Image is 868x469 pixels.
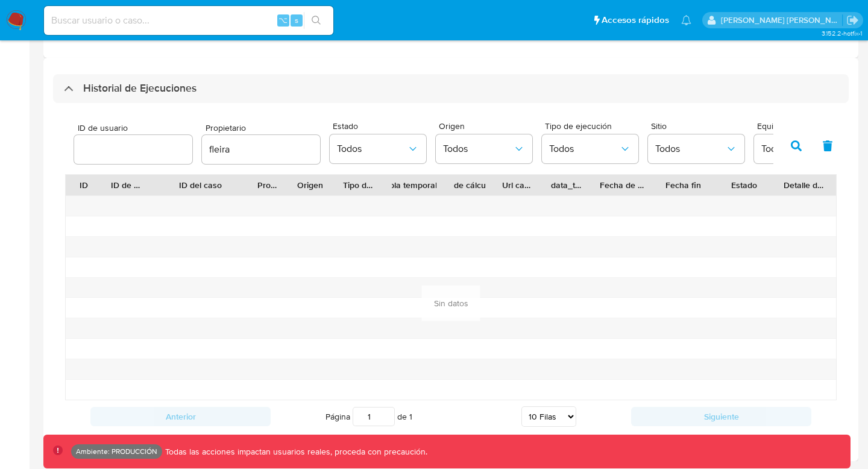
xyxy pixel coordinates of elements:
[162,446,427,458] p: Todas las acciones impactan usuarios reales, proceda con precaución.
[44,13,333,28] input: Buscar usuario o caso...
[721,14,843,26] p: stella.andriano@mercadolibre.com
[304,12,329,29] button: search-icon
[295,14,298,26] span: s
[681,15,691,25] a: Notificaciones
[846,14,859,27] a: Salir
[76,449,157,454] p: Ambiente: PRODUCCIÓN
[278,14,288,26] span: ⌥
[822,28,862,38] span: 3.152.2-hotfix-1
[602,14,669,27] span: Accesos rápidos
